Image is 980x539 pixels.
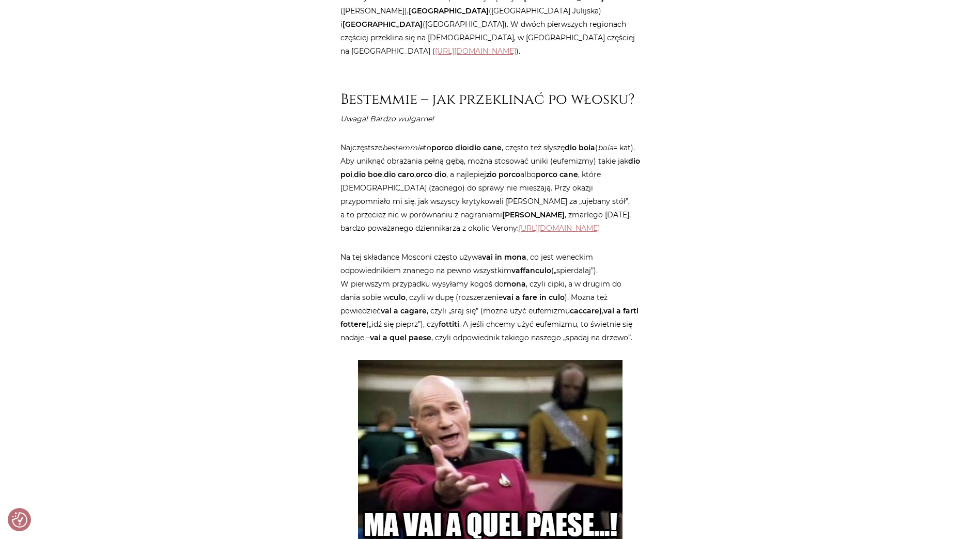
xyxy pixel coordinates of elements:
img: Revisit consent button [12,512,27,528]
strong: porco cane [536,170,578,179]
strong: vai a fare in culo [503,293,565,302]
strong: [GEOGRAPHIC_DATA] [409,6,489,15]
strong: vai in mona [482,252,526,262]
strong: caccare) [570,306,602,315]
a: [URL][DOMAIN_NAME] [519,224,600,233]
strong: zio porco [486,170,520,179]
a: [URL][DOMAIN_NAME] [435,46,516,56]
em: boia [598,143,613,152]
strong: vai a cagare [381,306,427,315]
strong: vaffanculo [511,266,551,275]
h2: Bestemmie – jak przeklinać po włosku? [340,73,640,108]
strong: culo [390,293,406,302]
strong: dio boe [354,170,382,179]
p: Na tej składance Mosconi często używa , co jest weneckim odpowiednikiem znanego na pewno wszystki... [340,250,640,344]
strong: mona [504,279,526,289]
em: bestemmie [382,143,424,152]
em: Uwaga! Bardzo wulgarne! [340,114,434,123]
strong: [PERSON_NAME] [502,210,565,219]
strong: vai a quel paese [370,333,431,342]
strong: dio caro [384,170,414,179]
strong: fottiti [439,320,459,329]
strong: orco dio [416,170,446,179]
strong: dio boia [565,143,595,152]
strong: dio cane [469,143,502,152]
strong: [GEOGRAPHIC_DATA] [343,20,423,29]
p: Najczęstsze to i , często też słyszę ( = kat). Aby uniknąć obrażania pełną gębą, można stosować u... [340,141,640,235]
strong: porco dio [431,143,467,152]
button: Preferencje co do zgód [12,512,27,528]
